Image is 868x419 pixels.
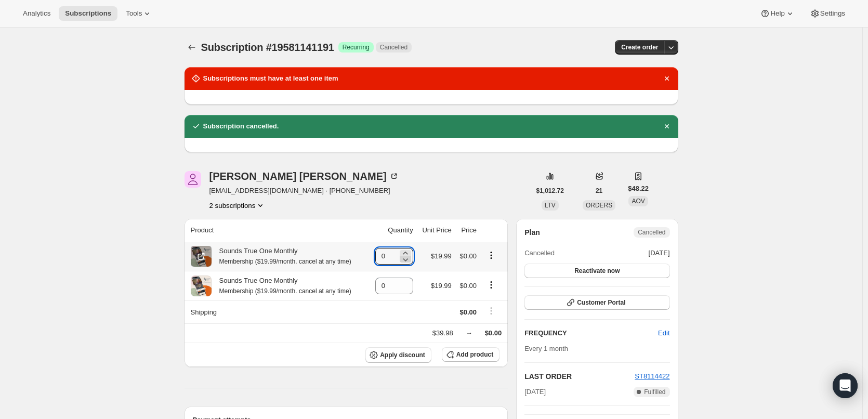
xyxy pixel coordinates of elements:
[586,202,612,209] span: ORDERS
[545,202,556,209] span: LTV
[660,119,674,134] button: Dismiss notification
[23,9,50,18] span: Analytics
[635,371,669,382] button: ST8114422
[644,388,665,396] span: Fulfilled
[126,9,142,18] span: Tools
[185,40,199,55] button: Subscriptions
[770,9,784,18] span: Help
[652,325,676,342] button: Edit
[185,171,201,188] span: Kathryn Berens
[343,43,370,51] span: Recurring
[219,287,351,295] small: Membership ($19.99/month. cancel at any time)
[658,328,669,338] span: Edit
[524,371,635,382] h2: LAST ORDER
[483,250,499,261] button: Product actions
[530,184,570,198] button: $1,012.72
[212,276,351,296] div: Sounds True One Monthly
[380,351,425,359] span: Apply discount
[365,347,431,363] button: Apply discount
[431,252,452,260] span: $19.99
[209,171,399,181] div: [PERSON_NAME] [PERSON_NAME]
[483,279,499,291] button: Product actions
[219,258,351,265] small: Membership ($19.99/month. cancel at any time)
[524,345,568,352] span: Every 1 month
[459,282,477,290] span: $0.00
[442,347,499,362] button: Add product
[201,42,334,53] span: Subscription #19581141191
[380,43,407,51] span: Cancelled
[524,387,546,397] span: [DATE]
[524,248,555,258] span: Cancelled
[536,187,564,195] span: $1,012.72
[833,373,858,398] div: Open Intercom Messenger
[638,228,665,237] span: Cancelled
[212,246,351,267] div: Sounds True One Monthly
[524,295,669,310] button: Customer Portal
[804,6,851,21] button: Settings
[649,248,670,258] span: [DATE]
[524,227,540,238] h2: Plan
[209,186,399,196] span: [EMAIL_ADDRESS][DOMAIN_NAME] · [PHONE_NUMBER]
[485,329,502,337] span: $0.00
[191,246,212,267] img: product img
[203,121,279,132] h2: Subscription cancelled.
[191,276,212,296] img: product img
[632,198,645,205] span: AOV
[660,71,674,86] button: Dismiss notification
[820,9,845,18] span: Settings
[185,219,369,242] th: Product
[574,267,620,275] span: Reactivate now
[432,328,453,338] div: $39.98
[483,305,499,317] button: Shipping actions
[203,73,338,84] h2: Subscriptions must have at least one item
[369,219,416,242] th: Quantity
[459,308,477,316] span: $0.00
[635,372,669,380] a: ST8114422
[185,300,369,323] th: Shipping
[17,6,57,21] button: Analytics
[615,40,664,55] button: Create order
[628,184,649,194] span: $48.22
[596,187,602,195] span: 21
[621,43,658,51] span: Create order
[577,298,625,307] span: Customer Portal
[754,6,801,21] button: Help
[524,328,658,338] h2: FREQUENCY
[431,282,452,290] span: $19.99
[120,6,159,21] button: Tools
[589,184,609,198] button: 21
[455,219,480,242] th: Price
[59,6,117,21] button: Subscriptions
[459,252,477,260] span: $0.00
[416,219,455,242] th: Unit Price
[209,200,266,211] button: Product actions
[65,9,111,18] span: Subscriptions
[456,350,493,359] span: Add product
[466,328,472,338] div: →
[524,264,669,278] button: Reactivate now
